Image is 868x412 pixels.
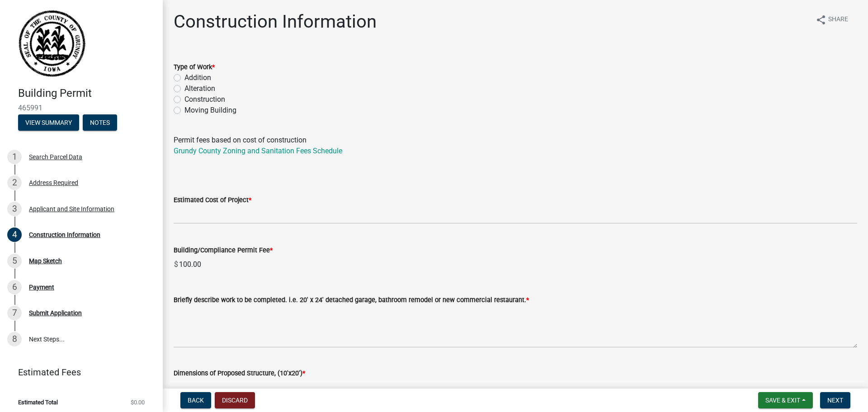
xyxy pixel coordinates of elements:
h1: Construction Information [174,11,377,33]
span: $ [174,256,179,274]
span: Share [828,14,848,25]
wm-modal-confirm: Notes [83,119,117,127]
div: 2 [7,175,22,190]
label: Addition [184,72,211,83]
div: Map Sketch [29,258,62,264]
h4: Building Permit [18,87,156,100]
div: Construction Information [29,232,100,238]
div: 5 [7,254,22,268]
div: 4 [7,227,22,242]
label: Construction [184,94,225,105]
button: Notes [83,114,117,131]
button: Next [820,392,850,408]
button: Discard [215,392,255,408]
span: Estimated Total [18,399,58,405]
img: Grundy County, Iowa [18,9,86,77]
div: 1 [7,150,22,164]
label: Moving Building [184,105,236,116]
div: Applicant and Site Information [29,206,114,212]
a: Grundy County Zoning and Sanitation Fees Schedule [174,147,342,155]
span: $0.00 [131,399,145,405]
i: share [816,14,826,25]
label: Briefly describe work to be completed. i.e. 20' x 24' detached garage, bathroom remodel or new co... [174,297,529,303]
span: Back [188,397,204,404]
div: 8 [7,332,22,346]
a: Estimated Fees [7,363,148,381]
div: Search Parcel Data [29,154,82,160]
div: 6 [7,280,22,294]
span: Next [827,397,843,404]
label: Estimated Cost of Project [174,197,251,204]
button: Back [180,392,211,408]
span: Save & Exit [765,397,800,404]
div: Submit Application [29,310,82,316]
button: View Summary [18,114,79,131]
label: Type of Work [174,64,215,71]
span: 465991 [18,104,145,112]
div: Permit fees based on cost of construction [174,124,857,175]
button: shareShare [808,11,855,28]
div: Payment [29,284,54,290]
label: Alteration [184,83,215,94]
wm-modal-confirm: Summary [18,119,79,127]
label: Dimensions of Proposed Structure, (10'x20') [174,370,305,377]
div: Address Required [29,180,78,186]
button: Save & Exit [758,392,813,408]
div: 7 [7,306,22,320]
label: Building/Compliance Permit Fee [174,247,273,254]
div: 3 [7,202,22,216]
